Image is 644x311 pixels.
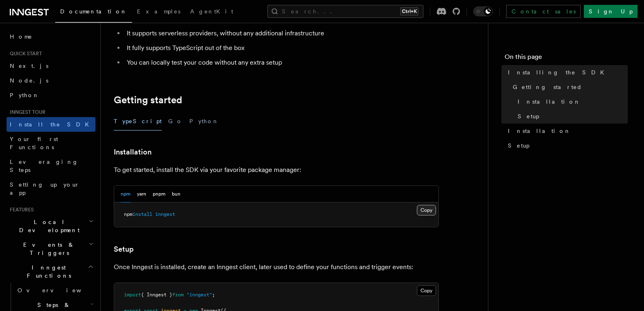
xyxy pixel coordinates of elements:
[505,124,628,138] a: Installation
[505,52,628,65] h4: On this page
[417,205,436,215] button: Copy
[141,292,172,298] span: { Inngest }
[7,177,95,200] a: Setting up your app
[168,112,183,130] button: Go
[132,211,152,217] span: install
[7,241,89,257] span: Events & Triggers
[7,154,95,177] a: Leveraging Steps
[121,186,130,202] button: npm
[7,109,46,115] span: Inngest tour
[508,68,609,76] span: Installing the SDK
[10,181,80,196] span: Setting up your app
[60,8,127,15] span: Documentation
[114,261,439,273] p: Once Inngest is installed, create an Inngest client, later used to define your functions and trig...
[55,2,132,23] a: Documentation
[10,77,48,84] span: Node.js
[186,292,212,298] span: "inngest"
[124,42,439,54] li: It fully supports TypeScript out of the box
[137,8,180,15] span: Examples
[7,237,95,260] button: Events & Triggers
[417,285,436,296] button: Copy
[10,63,48,69] span: Next.js
[473,7,493,16] button: Toggle dark mode
[124,28,439,39] li: It supports serverless providers, without any additional infrastructure
[10,33,33,41] span: Home
[505,65,628,80] a: Installing the SDK
[7,218,89,234] span: Local Development
[172,292,184,298] span: from
[506,5,581,18] a: Contact sales
[514,109,628,124] a: Setup
[513,83,582,91] span: Getting started
[132,2,185,22] a: Examples
[10,159,78,173] span: Leveraging Steps
[7,117,95,132] a: Install the SDK
[114,164,439,176] p: To get started, install the SDK via your favorite package manager:
[7,50,42,57] span: Quick start
[189,112,219,130] button: Python
[190,8,233,15] span: AgentKit
[124,211,132,217] span: npm
[7,263,88,280] span: Inngest Functions
[124,292,141,298] span: import
[505,138,628,153] a: Setup
[14,283,95,298] a: Overview
[7,29,95,44] a: Home
[7,132,95,154] a: Your first Functions
[114,112,162,130] button: TypeScript
[124,57,439,68] li: You can locally test your code without any extra setup
[137,186,146,202] button: yarn
[267,5,423,18] button: Search...Ctrl+K
[508,127,571,135] span: Installation
[514,94,628,109] a: Installation
[7,215,95,237] button: Local Development
[114,146,152,158] a: Installation
[584,5,637,18] a: Sign Up
[10,121,94,128] span: Install the SDK
[172,186,180,202] button: bun
[185,2,238,22] a: AgentKit
[518,112,539,120] span: Setup
[7,73,95,88] a: Node.js
[508,141,529,150] span: Setup
[155,211,175,217] span: inngest
[7,207,34,213] span: Features
[10,92,39,98] span: Python
[10,136,58,150] span: Your first Functions
[7,260,95,283] button: Inngest Functions
[17,287,101,294] span: Overview
[7,88,95,102] a: Python
[7,59,95,73] a: Next.js
[114,94,182,106] a: Getting started
[400,7,418,15] kbd: Ctrl+K
[510,80,628,94] a: Getting started
[153,186,165,202] button: pnpm
[518,98,581,106] span: Installation
[212,292,215,298] span: ;
[114,244,134,255] a: Setup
